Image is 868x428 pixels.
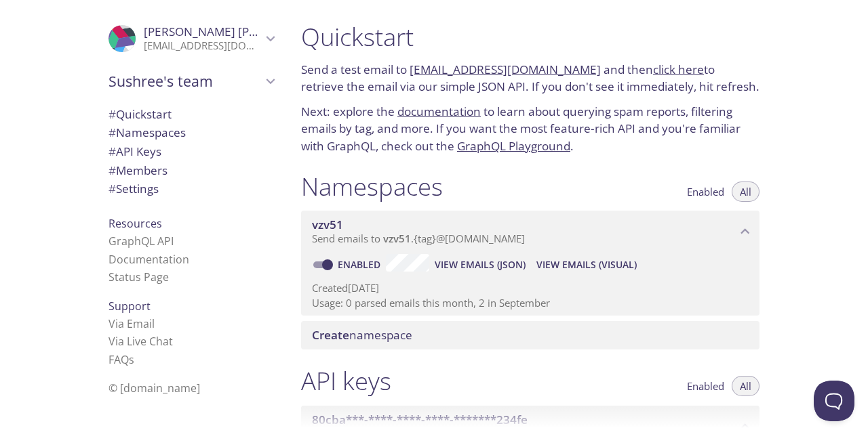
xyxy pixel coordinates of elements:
div: vzv51 namespace [301,211,759,253]
a: Enabled [336,258,386,271]
a: FAQ [108,352,134,367]
span: Namespaces [108,125,186,140]
div: Create namespace [301,321,759,349]
p: Next: explore the to learn about querying spam reports, filtering emails by tag, and more. If you... [301,103,759,155]
span: Send emails to . {tag} @[DOMAIN_NAME] [312,232,525,245]
a: GraphQL Playground [457,138,570,154]
p: Usage: 0 parsed emails this month, 2 in September [312,296,749,310]
span: s [129,352,134,367]
span: namespace [312,327,412,343]
div: Namespaces [98,123,285,142]
span: # [108,163,116,178]
a: Via Live Chat [108,334,173,349]
span: Sushree's team [108,72,262,91]
button: Enabled [679,181,732,202]
p: Send a test email to and then to retrieve the email via our simple JSON API. If you don't see it ... [301,61,759,95]
span: Quickstart [108,106,172,122]
a: Status Page [108,270,169,284]
a: GraphQL API [108,234,174,249]
p: Created [DATE] [312,281,749,295]
a: [EMAIL_ADDRESS][DOMAIN_NAME] [410,62,601,77]
span: Resources [108,216,162,231]
div: Sushree's team [98,64,285,99]
span: vzv51 [383,232,411,245]
a: click here [653,62,704,77]
button: View Emails (JSON) [429,254,531,276]
span: Support [108,299,151,314]
span: Settings [108,181,159,196]
p: [EMAIL_ADDRESS][DOMAIN_NAME] [144,39,262,53]
iframe: Help Scout Beacon - Open [814,381,854,421]
div: Sushree Patra [98,16,285,61]
span: # [108,106,116,122]
a: documentation [397,104,481,119]
div: Quickstart [98,105,285,124]
span: API Keys [108,144,161,159]
a: Via Email [108,316,155,331]
div: Members [98,161,285,180]
a: Documentation [108,252,189,267]
span: © [DOMAIN_NAME] [108,381,200,395]
span: Members [108,163,167,178]
span: Create [312,327,349,343]
button: All [732,181,759,202]
button: Enabled [679,376,732,396]
span: # [108,125,116,140]
h1: Quickstart [301,22,759,52]
div: Team Settings [98,179,285,198]
span: # [108,144,116,159]
button: All [732,376,759,396]
span: View Emails (Visual) [536,257,637,273]
h1: Namespaces [301,171,443,202]
button: View Emails (Visual) [531,254,642,276]
span: # [108,181,116,196]
span: [PERSON_NAME] [PERSON_NAME] [144,24,330,39]
h1: API keys [301,366,391,396]
div: API Keys [98,142,285,161]
span: View Emails (JSON) [435,257,526,273]
span: vzv51 [312,217,343,232]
